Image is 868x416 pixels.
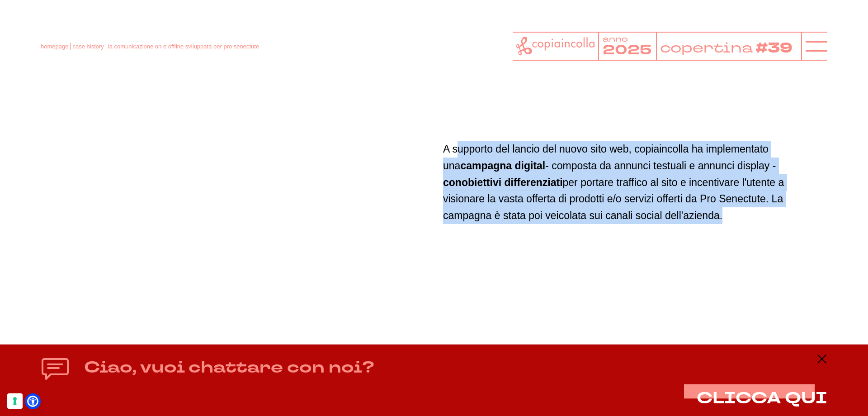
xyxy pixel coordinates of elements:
[697,387,827,409] span: CLICCA QUI
[7,393,23,409] button: Le tue preferenze relative al consenso per le tecnologie di tracciamento
[603,41,651,60] tspan: 2025
[462,177,563,188] strong: obiettivi differenziati
[443,141,827,224] p: A supporto del lancio del nuovo sito web, copiaincolla ha implementato una - composta da annunci ...
[41,43,68,50] a: homepage
[697,390,827,407] button: CLICCA QUI
[84,357,374,379] h4: Ciao, vuoi chattare con noi?
[72,43,104,50] a: case history
[603,34,628,44] tspan: anno
[460,160,545,172] strong: campagna digital
[443,177,462,188] strong: con
[758,38,797,58] tspan: #39
[660,38,755,57] tspan: copertina
[27,396,38,407] a: Open Accessibility Menu
[108,43,259,50] span: la comunicazione on e offline sviluppata per pro senectute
